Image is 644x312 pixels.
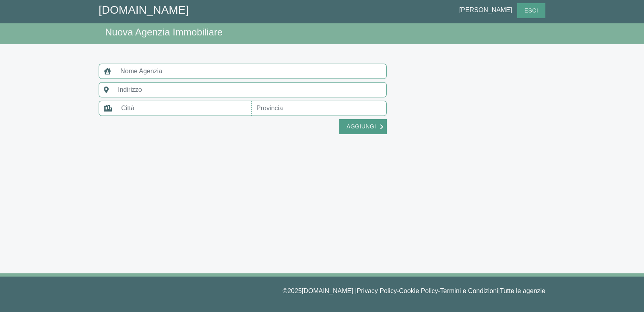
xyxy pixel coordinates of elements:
input: Nome Agenzia [116,64,387,79]
button: Aggiungi [339,119,387,134]
span: Aggiungi [343,122,380,132]
a: Tutte le agenzie [500,287,545,294]
a: [DOMAIN_NAME] [99,4,189,16]
span: [PERSON_NAME] [459,6,516,13]
button: Esci [517,3,545,18]
a: Privacy Policy [357,287,397,294]
input: Provincia [252,101,387,116]
a: Termini e Condizioni [440,287,498,294]
a: Cookie Policy [399,287,438,294]
span: Esci [520,6,542,16]
p: © 2025 [DOMAIN_NAME] | - - | [99,286,545,296]
h4: Nuova Agenzia Immobiliare [105,27,545,38]
input: Indirizzo [113,82,387,97]
input: Città [116,101,252,116]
